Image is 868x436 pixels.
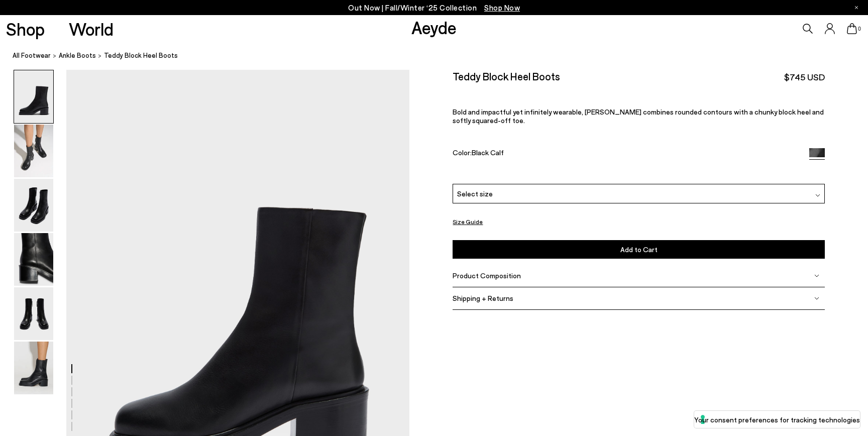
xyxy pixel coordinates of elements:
a: 0 [847,23,857,34]
label: Your consent preferences for tracking technologies [694,414,860,425]
button: Your consent preferences for tracking technologies [694,411,860,428]
span: Teddy Block Heel Boots [104,50,178,61]
span: Shipping + Returns [453,294,513,302]
a: World [69,20,114,38]
img: svg%3E [815,193,820,198]
span: Product Composition [453,271,521,280]
span: Bold and impactful yet infinitely wearable, [PERSON_NAME] combines rounded contours with a chunky... [453,107,824,125]
a: Aeyde [411,17,457,38]
button: Add to Cart [453,240,824,259]
span: ankle boots [59,51,96,59]
img: Teddy Block Heel Boots - Image 6 [14,342,53,394]
img: svg%3E [814,296,819,301]
span: Select size [457,188,493,199]
span: Add to Cart [620,245,658,254]
img: Teddy Block Heel Boots - Image 1 [14,70,53,123]
p: Out Now | Fall/Winter ‘25 Collection [348,2,520,14]
span: 0 [857,26,862,32]
img: Teddy Block Heel Boots - Image 4 [14,233,53,286]
nav: breadcrumb [13,42,868,70]
a: ankle boots [59,50,96,61]
button: Size Guide [453,215,483,228]
img: Teddy Block Heel Boots - Image 5 [14,287,53,340]
img: Teddy Block Heel Boots - Image 2 [14,125,53,177]
span: Navigate to /collections/new-in [484,3,520,12]
span: $745 USD [784,71,825,83]
div: Color: [453,148,797,160]
span: Black Calf [472,148,504,157]
img: Teddy Block Heel Boots - Image 3 [14,179,53,232]
h2: Teddy Block Heel Boots [453,70,560,82]
a: All Footwear [13,50,51,61]
a: Shop [6,20,45,38]
img: svg%3E [814,273,819,278]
